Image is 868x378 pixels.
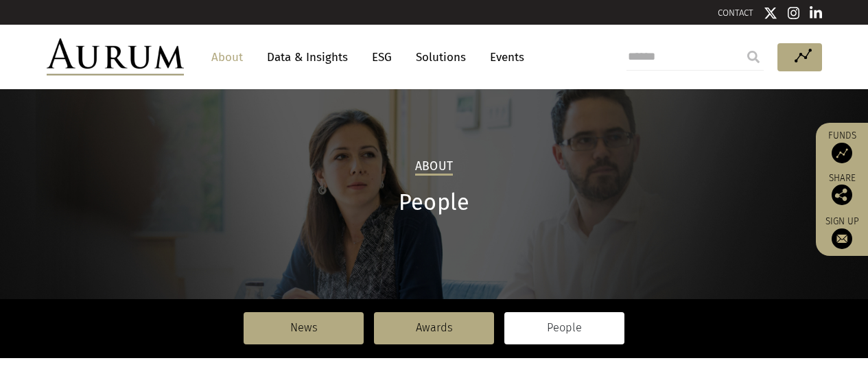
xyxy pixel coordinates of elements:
a: Data & Insights [260,45,355,70]
img: Linkedin icon [810,6,822,20]
a: News [244,312,364,344]
h1: People [47,189,822,216]
img: Share this post [832,185,852,205]
img: Sign up to our newsletter [832,228,852,249]
input: Submit [740,43,767,71]
a: ESG [365,45,399,70]
div: Share [823,174,861,205]
a: People [504,312,624,344]
a: CONTACT [718,8,753,18]
a: Awards [374,312,494,344]
img: Access Funds [832,143,852,163]
img: Twitter icon [764,6,777,20]
h2: About [415,159,453,176]
a: Solutions [409,45,473,70]
a: Events [483,45,524,70]
a: Sign up [823,215,861,249]
img: Aurum [47,38,184,75]
a: Funds [823,130,861,163]
a: About [204,45,250,70]
img: Instagram icon [788,6,800,20]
